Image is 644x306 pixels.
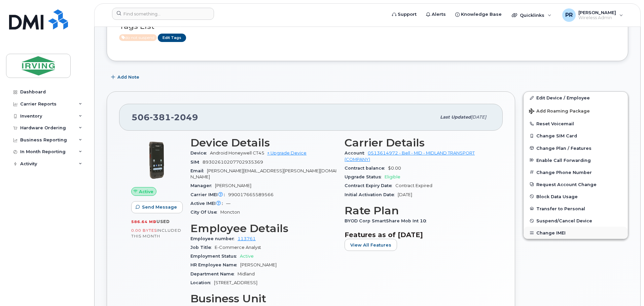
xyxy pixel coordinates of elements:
[451,8,506,21] a: Knowledge Base
[112,8,214,20] input: Find something...
[345,205,491,217] h3: Rate Plan
[387,8,421,21] a: Support
[190,210,220,215] span: City Of Use
[345,166,388,171] span: Contract balance
[524,154,628,166] button: Enable Call Forwarding
[524,92,628,104] a: Edit Device / Employee
[214,280,257,285] span: [STREET_ADDRESS]
[558,8,628,22] div: Poirier, Robert
[345,218,430,223] span: BYOD Corp SmartShare Mob Int 10
[190,245,215,250] span: Job Title
[190,293,336,305] h3: Business Unit
[190,168,336,179] span: [PERSON_NAME][EMAIL_ADDRESS][PERSON_NAME][DOMAIN_NAME]
[536,145,592,150] span: Change Plan / Features
[215,245,261,250] span: E-Commerce Analyst
[158,34,186,42] a: Edit Tags
[471,115,486,120] span: [DATE]
[190,160,203,165] span: SIM
[190,150,210,156] span: Device
[350,242,391,248] span: View All Features
[226,201,230,206] span: —
[238,236,256,241] a: 113761
[139,188,153,195] span: Active
[137,140,177,180] img: honeywell_ct45.png
[190,201,226,206] span: Active IMEI
[524,142,628,154] button: Change Plan / Features
[565,11,573,19] span: PR
[107,71,145,83] button: Add Note
[190,236,238,241] span: Employee number
[345,183,395,188] span: Contract Expiry Date
[171,112,198,122] span: 2049
[228,192,274,197] span: 990017665589566
[132,112,198,122] span: 506
[536,218,592,223] span: Suspend/Cancel Device
[190,168,207,173] span: Email
[578,15,616,20] span: Wireless Admin
[142,204,177,210] span: Send Message
[240,254,254,259] span: Active
[190,192,228,197] span: Carrier IMEI
[507,8,556,22] div: Quicklinks
[131,228,157,233] span: 0.00 Bytes
[524,178,628,190] button: Request Account Change
[215,183,251,188] span: [PERSON_NAME]
[395,183,432,188] span: Contract Expired
[524,215,628,227] button: Suspend/Cancel Device
[131,219,156,224] span: 586.64 MB
[345,231,491,239] h3: Features as of [DATE]
[398,192,412,197] span: [DATE]
[190,280,214,285] span: Location
[267,150,307,156] a: + Upgrade Device
[345,192,398,197] span: Initial Activation Date
[345,150,368,156] span: Account
[150,112,171,122] span: 381
[119,34,157,41] span: Active
[345,137,491,149] h3: Carrier Details
[529,108,590,115] span: Add Roaming Package
[385,174,400,179] span: Eligible
[345,174,385,179] span: Upgrade Status
[524,130,628,142] button: Change SIM Card
[578,10,616,15] span: [PERSON_NAME]
[421,8,451,21] a: Alerts
[524,190,628,203] button: Block Data Usage
[524,104,628,118] button: Add Roaming Package
[210,150,264,156] span: Android Honeywell CT45
[398,11,417,18] span: Support
[190,254,240,259] span: Employment Status
[524,227,628,239] button: Change IMEI
[524,203,628,215] button: Transfer to Personal
[190,137,336,149] h3: Device Details
[131,201,183,213] button: Send Message
[520,12,544,18] span: Quicklinks
[524,118,628,130] button: Reset Voicemail
[432,11,446,18] span: Alerts
[345,239,397,251] button: View All Features
[203,160,263,165] span: 89302610207702935369
[220,210,240,215] span: Moncton
[461,11,502,18] span: Knowledge Base
[190,222,336,234] h3: Employee Details
[388,166,401,171] span: $0.00
[190,183,215,188] span: Manager
[345,150,475,162] a: 0513614972 - Bell - MID - MIDLAND TRANSPORT (COMPANY)
[117,74,139,80] span: Add Note
[156,219,170,224] span: used
[190,262,240,267] span: HR Employee Name
[524,166,628,178] button: Change Phone Number
[240,262,277,267] span: [PERSON_NAME]
[119,22,616,31] h3: Tags List
[536,158,591,163] span: Enable Call Forwarding
[190,271,238,276] span: Department Name
[238,271,255,276] span: Midland
[440,115,471,120] span: Last updated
